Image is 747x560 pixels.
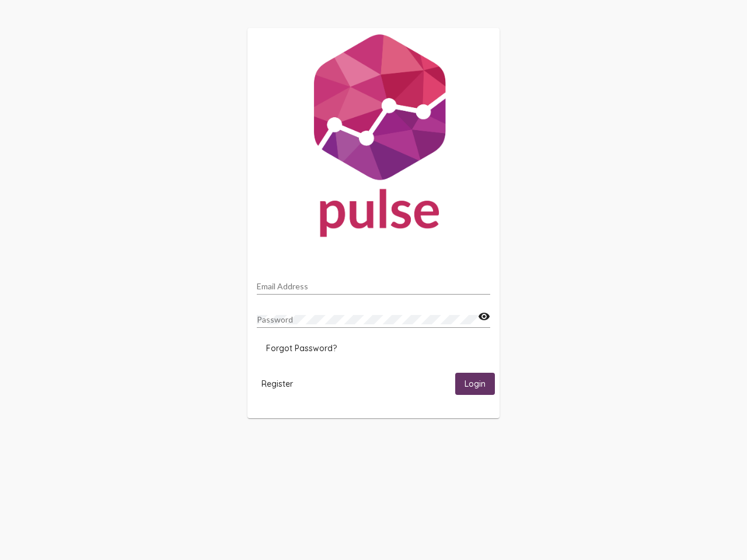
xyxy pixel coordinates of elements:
[252,373,302,394] button: Register
[455,373,495,394] button: Login
[465,379,486,390] span: Login
[478,310,490,324] mat-icon: visibility
[261,379,293,389] span: Register
[266,343,337,353] span: Forgot Password?
[247,28,500,249] img: Pulse For Good Logo
[257,338,346,359] button: Forgot Password?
